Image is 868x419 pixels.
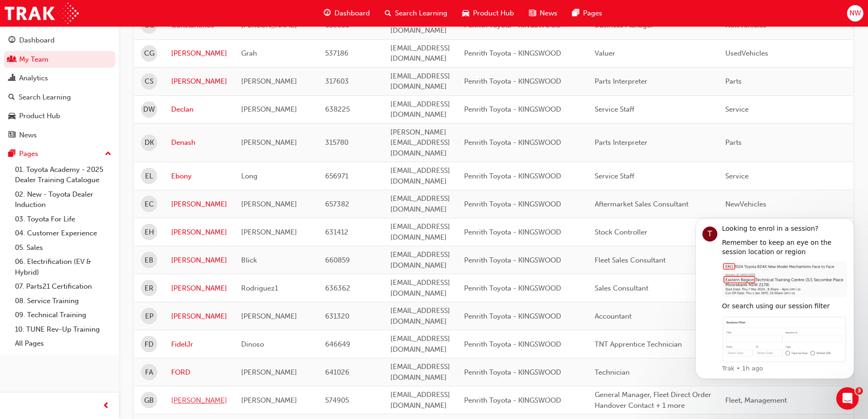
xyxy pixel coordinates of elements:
[390,72,450,91] span: [EMAIL_ADDRESS][DOMAIN_NAME]
[145,171,153,182] span: EL
[4,107,115,125] a: Product Hub
[241,340,264,348] span: Dinoso
[171,395,227,406] a: [PERSON_NAME]
[8,131,15,140] span: news-icon
[325,105,350,114] span: 638225
[464,368,561,376] span: Penrith Toyota - KINGSWOOD
[464,77,561,85] span: Penrith Toyota - KINGSWOOD
[11,336,115,351] a: All Pages
[171,48,227,59] a: [PERSON_NAME]
[5,3,79,24] img: Trak
[390,100,450,119] span: [EMAIL_ADDRESS][DOMAIN_NAME]
[8,36,15,45] span: guage-icon
[11,322,115,337] a: 10. TUNE Rev-Up Training
[836,387,859,410] iframe: Intercom live chat
[8,112,15,121] span: car-icon
[464,172,561,180] span: Penrith Toyota - KINGSWOOD
[390,306,450,326] span: [EMAIL_ADDRESS][DOMAIN_NAME]
[464,49,561,57] span: Penrith Toyota - KINGSWOOD
[11,212,115,227] a: 03. Toyota For Life
[4,51,115,68] a: My Team
[145,283,153,294] span: ER
[565,4,610,23] a: pages-iconPages
[595,172,634,180] span: Service Staff
[316,4,377,23] a: guage-iconDashboard
[11,163,115,187] a: 01. Toyota Academy - 2025 Dealer Training Catalogue
[241,77,297,85] span: [PERSON_NAME]
[325,340,350,348] span: 646649
[847,5,863,21] button: NW
[19,92,71,103] div: Search Learning
[143,104,155,115] span: DW
[171,311,227,322] a: [PERSON_NAME]
[385,7,391,19] span: search-icon
[105,148,111,160] span: up-icon
[171,283,227,294] a: [PERSON_NAME]
[595,284,648,292] span: Sales Consultant
[390,194,450,213] span: [EMAIL_ADDRESS][DOMAIN_NAME]
[171,76,227,87] a: [PERSON_NAME]
[145,76,153,87] span: CS
[11,294,115,308] a: 08. Service Training
[540,8,557,19] span: News
[4,127,115,144] a: News
[595,256,666,264] span: Fleet Sales Consultant
[390,391,450,410] span: [EMAIL_ADDRESS][DOMAIN_NAME]
[171,339,227,350] a: FidelJr
[473,8,514,19] span: Product Hub
[583,8,602,19] span: Pages
[725,172,749,180] span: Service
[595,138,647,147] span: Parts Interpreter
[11,187,115,212] a: 02. New - Toyota Dealer Induction
[325,368,349,376] span: 641026
[390,278,450,298] span: [EMAIL_ADDRESS][DOMAIN_NAME]
[595,77,647,85] span: Parts Interpreter
[464,284,561,292] span: Penrith Toyota - KINGSWOOD
[4,145,115,163] button: Pages
[241,368,297,376] span: [PERSON_NAME]
[325,284,350,292] span: 636362
[19,149,38,159] div: Pages
[145,137,154,148] span: DK
[145,227,154,238] span: EH
[145,255,153,266] span: EB
[390,250,450,270] span: [EMAIL_ADDRESS][DOMAIN_NAME]
[241,284,278,292] span: Rodriguez1
[8,56,15,64] span: people-icon
[595,105,634,114] span: Service Staff
[849,8,861,19] span: NW
[241,105,297,114] span: [PERSON_NAME]
[395,8,447,19] span: Search Learning
[241,49,257,57] span: Grah
[241,200,297,208] span: [PERSON_NAME]
[390,128,450,157] span: [PERSON_NAME][EMAIL_ADDRESS][DOMAIN_NAME]
[595,200,688,208] span: Aftermarket Sales Consultant
[334,8,370,19] span: Dashboard
[171,255,227,266] a: [PERSON_NAME]
[145,339,153,350] span: FD
[725,49,768,57] span: UsedVehicles
[325,200,349,208] span: 657382
[595,228,647,236] span: Stock Controller
[725,396,787,405] span: Fleet, Management
[324,7,331,19] span: guage-icon
[464,228,561,236] span: Penrith Toyota - KINGSWOOD
[325,396,349,405] span: 574905
[464,138,561,147] span: Penrith Toyota - KINGSWOOD
[595,368,630,376] span: Technician
[595,340,682,348] span: TNT Apprentice Technician
[241,256,257,264] span: Blick
[725,105,749,114] span: Service
[8,150,15,158] span: pages-icon
[8,74,15,83] span: chart-icon
[390,44,450,63] span: [EMAIL_ADDRESS][DOMAIN_NAME]
[464,396,561,405] span: Penrith Toyota - KINGSWOOD
[462,7,469,19] span: car-icon
[241,138,297,147] span: [PERSON_NAME]
[521,4,565,23] a: news-iconNews
[145,199,154,210] span: EC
